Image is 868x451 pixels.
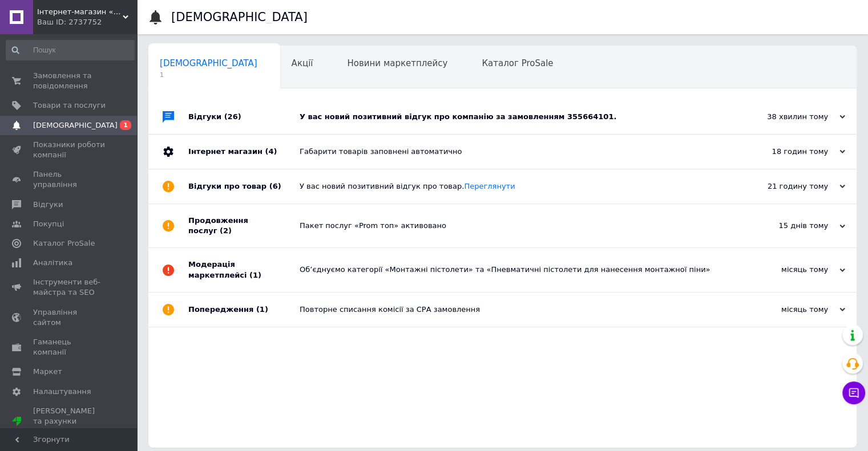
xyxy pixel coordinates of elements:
[300,304,731,315] div: Повторне списання комісії за СРА замовлення
[256,305,268,314] span: (1)
[33,238,95,249] span: Каталог ProSale
[731,265,845,275] div: місяць тому
[220,226,232,235] span: (2)
[160,71,257,79] span: 1
[292,58,313,68] span: Акції
[188,292,300,327] div: Попередження
[33,258,72,268] span: Аналітика
[249,271,261,279] span: (1)
[300,181,731,192] div: У вас новий позитивний відгук про товар.
[37,17,137,27] div: Ваш ID: 2737752
[33,277,106,298] span: Інструменти веб-майстра та SEO
[731,221,845,231] div: 15 днів тому
[842,381,865,404] button: Чат з покупцем
[33,406,106,437] span: [PERSON_NAME] та рахунки
[188,248,300,291] div: Модерація маркетплейсі
[160,58,257,68] span: [DEMOGRAPHIC_DATA]
[120,120,131,130] span: 1
[37,7,123,17] span: Інтернет-магазин «LEGNO» - клеї та лаки для столярів!
[464,182,515,190] a: Переглянути
[265,147,277,156] span: (4)
[33,367,62,377] span: Маркет
[269,182,281,190] span: (6)
[188,135,300,169] div: Інтернет магазин
[33,426,106,437] div: Prom топ
[224,112,241,121] span: (26)
[33,169,106,190] span: Панель управління
[33,140,106,160] span: Показники роботи компанії
[188,100,300,134] div: Відгуки
[33,219,64,229] span: Покупці
[6,40,135,60] input: Пошук
[188,204,300,247] div: Продовження послуг
[300,112,731,122] div: У вас новий позитивний відгук про компанію за замовленням 355664101.
[188,169,300,204] div: Відгуки про товар
[300,147,731,157] div: Габарити товарів заповнені автоматично
[33,200,63,210] span: Відгуки
[33,71,106,91] span: Замовлення та повідомлення
[33,337,106,357] span: Гаманець компанії
[33,100,106,111] span: Товари та послуги
[33,387,91,397] span: Налаштування
[731,112,845,122] div: 38 хвилин тому
[731,181,845,192] div: 21 годину тому
[731,147,845,157] div: 18 годин тому
[300,265,731,275] div: Об’єднуємо категорії «Монтажні пістолети» та «Пневматичні пістолети для нанесення монтажної піни»
[300,221,731,231] div: Пакет послуг «Prom топ» активовано
[33,307,106,328] span: Управління сайтом
[33,120,118,131] span: [DEMOGRAPHIC_DATA]
[347,58,447,68] span: Новини маркетплейсу
[482,58,553,68] span: Каталог ProSale
[171,10,308,24] h1: [DEMOGRAPHIC_DATA]
[731,304,845,315] div: місяць тому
